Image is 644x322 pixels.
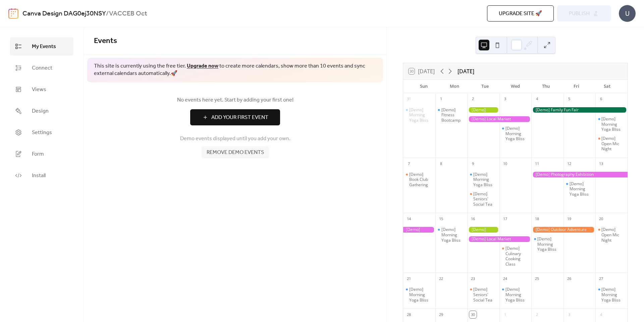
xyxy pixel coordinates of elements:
[595,287,628,303] div: [Demo] Morning Yoga Bliss
[435,227,468,243] div: [Demo] Morning Yoga Bliss
[566,275,573,282] div: 26
[405,95,413,103] div: 31
[405,311,413,318] div: 28
[403,172,435,188] div: [Demo] Book Club Gathering
[501,311,509,318] div: 1
[499,126,532,142] div: [Demo] Morning Yoga Bliss
[566,215,573,223] div: 19
[8,8,18,19] img: logo
[211,114,268,122] span: Add Your First Event
[467,116,531,122] div: [Demo] Local Market
[469,160,477,167] div: 9
[469,311,477,318] div: 30
[10,102,73,120] a: Design
[409,80,439,93] div: Sun
[405,160,413,167] div: 7
[409,107,433,123] div: [Demo] Morning Yoga Bliss
[94,96,376,104] span: No events here yet. Start by adding your first one!
[32,64,52,72] span: Connect
[531,227,595,233] div: [Demo] Outdoor Adventure Day
[467,287,499,303] div: [Demo] Seniors' Social Tea
[207,149,264,157] span: Remove demo events
[32,86,46,94] span: Views
[601,116,625,132] div: [Demo] Morning Yoga Bliss
[501,215,509,223] div: 17
[595,136,628,152] div: [Demo] Open Mic Night
[601,227,625,243] div: [Demo] Open Mic Night
[441,107,465,123] div: [Demo] Fitness Bootcamp
[561,80,592,93] div: Fri
[531,80,561,93] div: Thu
[467,172,499,188] div: [Demo] Morning Yoga Bliss
[10,80,73,98] a: Views
[566,311,573,318] div: 3
[405,275,413,282] div: 21
[405,215,413,223] div: 14
[32,172,46,180] span: Install
[403,287,435,303] div: [Demo] Morning Yoga Bliss
[202,146,269,158] button: Remove demo events
[563,181,596,197] div: [Demo] Morning Yoga Bliss
[533,275,541,282] div: 25
[94,63,376,78] span: This site is currently using the free tier. to create more calendars, show more than 10 events an...
[10,123,73,142] a: Settings
[190,109,280,125] button: Add Your First Event
[10,166,73,185] a: Install
[531,172,628,177] div: [Demo] Photography Exhibition
[505,126,529,142] div: [Demo] Morning Yoga Bliss
[10,37,73,55] a: My Events
[409,287,433,303] div: [Demo] Morning Yoga Bliss
[469,275,477,282] div: 23
[619,5,636,22] div: U
[469,95,477,103] div: 2
[501,95,509,103] div: 3
[437,311,445,318] div: 29
[537,236,561,252] div: [Demo] Morning Yoga Bliss
[566,160,573,167] div: 12
[533,311,541,318] div: 2
[469,215,477,223] div: 16
[467,227,499,233] div: [Demo] Gardening Workshop
[501,275,509,282] div: 24
[533,215,541,223] div: 18
[499,10,542,18] span: Upgrade site 🚀
[435,107,468,123] div: [Demo] Fitness Bootcamp
[473,191,497,207] div: [Demo] Seniors' Social Tea
[32,107,49,115] span: Design
[601,136,625,152] div: [Demo] Open Mic Night
[597,275,605,282] div: 27
[467,107,499,113] div: [Demo] Gardening Workshop
[473,287,497,303] div: [Demo] Seniors' Social Tea
[441,227,465,243] div: [Demo] Morning Yoga Bliss
[501,160,509,167] div: 10
[437,215,445,223] div: 15
[458,67,474,75] div: [DATE]
[597,311,605,318] div: 4
[533,160,541,167] div: 11
[505,287,529,303] div: [Demo] Morning Yoga Bliss
[597,160,605,167] div: 13
[32,43,56,51] span: My Events
[499,287,532,303] div: [Demo] Morning Yoga Bliss
[437,275,445,282] div: 22
[595,116,628,132] div: [Demo] Morning Yoga Bliss
[500,80,531,93] div: Wed
[505,246,529,267] div: [Demo] Culinary Cooking Class
[470,80,500,93] div: Tue
[106,7,109,20] b: /
[94,34,117,48] span: Events
[109,7,147,20] b: VACCEB Oct
[180,135,290,143] span: Demo events displayed until you add your own.
[94,109,376,125] a: Add Your First Event
[531,107,628,113] div: [Demo] Family Fun Fair
[403,107,435,123] div: [Demo] Morning Yoga Bliss
[592,80,622,93] div: Sat
[467,236,531,242] div: [Demo] Local Market
[10,59,73,77] a: Connect
[22,7,106,20] a: Canva Design DAG0ej30NSY
[10,145,73,163] a: Form
[595,227,628,243] div: [Demo] Open Mic Night
[467,191,499,207] div: [Demo] Seniors' Social Tea
[403,227,435,233] div: [Demo] Photography Exhibition
[473,172,497,188] div: [Demo] Morning Yoga Bliss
